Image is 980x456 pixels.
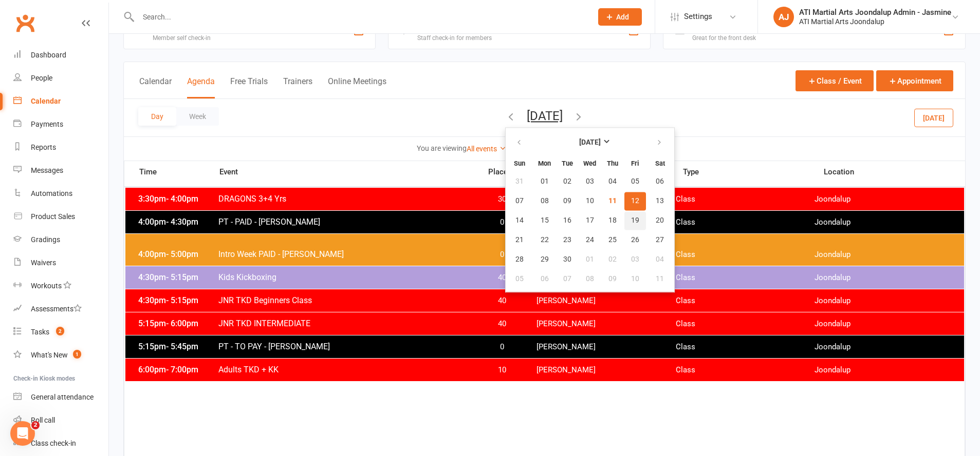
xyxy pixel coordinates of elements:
span: Class [676,194,815,204]
button: 27 [647,231,673,249]
span: 18 [608,216,617,225]
span: 09 [563,197,571,205]
span: 4:00pm [136,217,218,227]
small: Saturday [655,160,665,167]
span: 2 [56,327,64,335]
button: Calendar [139,76,172,98]
span: 09 [608,275,617,283]
span: 0 [475,217,529,227]
span: Places Left [480,168,534,176]
div: Messages [31,166,63,174]
span: Add [616,13,629,21]
span: Class [676,365,815,375]
input: Search... [135,10,585,24]
div: Member self check-in [153,34,216,42]
span: PT - PAID - [PERSON_NAME] [218,217,475,227]
button: 05 [624,172,646,191]
button: 28 [507,250,533,269]
button: 14 [507,211,533,230]
div: AJ [773,7,794,27]
span: 06 [541,275,549,283]
button: 09 [557,192,578,210]
span: 10 [475,365,529,375]
span: Joondalup [815,365,954,375]
a: Assessments [13,298,108,321]
span: 02 [608,255,617,264]
span: 13 [656,197,664,205]
span: 04 [608,177,617,186]
button: 11 [602,192,623,210]
span: [PERSON_NAME] [537,296,676,306]
span: 0 [475,342,529,352]
span: DRAGONS 3+4 Yrs [218,194,475,204]
span: 08 [541,197,549,205]
button: [DATE] [914,108,953,127]
span: - 7:00pm [166,365,198,374]
div: What's New [31,351,68,359]
div: ATI Martial Arts Joondalup Admin - Jasmine [799,8,951,17]
strong: [DATE] [579,138,601,147]
div: Tasks [31,328,49,336]
a: Roll call [13,409,108,432]
span: 26 [631,236,639,244]
span: Type [683,168,824,176]
button: Free Trials [230,76,268,98]
button: 06 [534,270,556,288]
button: 05 [507,270,533,288]
div: People [31,74,52,82]
span: Time [137,167,219,180]
button: 01 [579,250,601,269]
span: 06 [656,177,664,186]
span: - 5:45pm [166,342,198,351]
span: - 4:00pm [166,194,198,204]
iframe: Intercom live chat [10,421,35,446]
div: Staff check-in for members [417,34,492,42]
span: Kids Kickboxing [218,272,475,282]
button: 20 [647,211,673,230]
button: 12 [624,192,646,210]
div: Payments [31,120,63,128]
button: 23 [557,231,578,249]
button: 03 [579,172,601,191]
button: 22 [534,231,556,249]
button: 13 [647,192,673,210]
span: PT - TO PAY - [PERSON_NAME] [218,342,475,351]
span: 30 [475,194,529,204]
a: Tasks 2 [13,321,108,344]
a: Dashboard [13,44,108,67]
span: Joondalup [815,342,954,352]
span: 22 [541,236,549,244]
small: Tuesday [562,160,573,167]
button: 02 [557,172,578,191]
button: 25 [602,231,623,249]
span: Intro Week PAID - [PERSON_NAME] [218,249,475,259]
button: 10 [579,192,601,210]
button: 19 [624,211,646,230]
span: Location [824,168,965,176]
button: Agenda [187,76,215,98]
button: 03 [624,250,646,269]
button: Week [176,107,219,126]
span: JNR TKD INTERMEDIATE [218,319,475,328]
span: 5:15pm [136,342,218,351]
div: Workouts [31,282,62,290]
div: Assessments [31,305,82,313]
span: 31 [515,177,524,186]
button: Trainers [283,76,312,98]
span: - 6:00pm [166,319,198,328]
span: 28 [515,255,524,264]
span: Class [676,296,815,306]
span: Joondalup [815,319,954,329]
span: 4:00pm [136,249,218,259]
div: Great for the front desk [692,34,806,42]
span: 0 [475,250,529,260]
span: 05 [631,177,639,186]
span: 07 [515,197,524,205]
button: 09 [602,270,623,288]
span: 11 [656,275,664,283]
span: Class [676,250,815,260]
button: 31 [507,172,533,191]
span: 05 [515,275,524,283]
span: Adults TKD + KK [218,365,475,374]
div: General attendance [31,393,94,401]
